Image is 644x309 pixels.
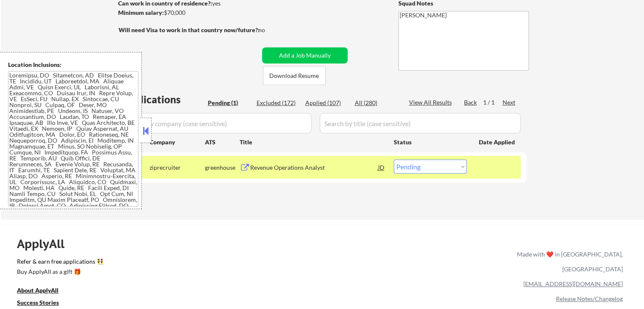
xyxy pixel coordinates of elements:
input: Search by title (case sensitive) [320,113,521,133]
div: All (280) [355,99,397,107]
div: Location Inclusions: [8,61,138,69]
a: Release Notes/Changelog [556,295,623,302]
div: Back [464,98,478,107]
a: [EMAIL_ADDRESS][DOMAIN_NAME] [523,280,623,287]
a: Refer & earn free applications 👯‍♀️ [17,259,340,268]
div: Excluded (172) [257,99,299,107]
div: Applications [121,94,205,105]
div: Next [503,98,516,107]
div: ziprecruiter [149,163,205,172]
div: ATS [205,138,240,146]
strong: Will need Visa to work in that country now/future?: [119,26,260,33]
div: Buy ApplyAll as a gift 🎁 [17,269,102,275]
div: greenhouse [205,163,240,172]
div: Status [394,134,467,149]
u: About ApplyAll [17,287,58,294]
div: Title [240,138,386,146]
div: Company [149,138,205,146]
div: Made with ❤️ in [GEOGRAPHIC_DATA], [GEOGRAPHIC_DATA] [514,247,623,276]
div: View All Results [409,98,454,107]
div: $70,000 [118,8,259,17]
div: Revenue Operations Analyst [250,163,378,172]
button: Add a Job Manually [262,47,348,63]
div: JD [377,160,386,175]
div: 1 / 1 [483,98,503,107]
div: Applied (107) [305,99,348,107]
strong: Minimum salary: [118,9,164,16]
div: no [258,26,282,34]
a: About ApplyAll [17,286,70,297]
a: Buy ApplyAll as a gift 🎁 [17,268,102,278]
u: Success Stories [17,299,59,306]
input: Search by company (case sensitive) [121,113,312,133]
div: Pending (1) [208,99,250,107]
div: Date Applied [479,138,516,146]
a: Success Stories [17,298,70,309]
div: ApplyAll [17,237,74,251]
button: Download Resume [263,66,326,85]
